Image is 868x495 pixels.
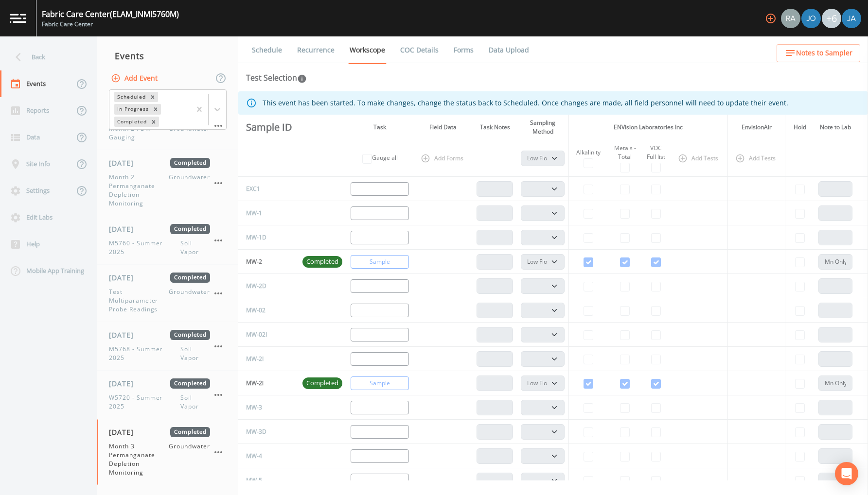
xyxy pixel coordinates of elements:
a: Forms [452,36,475,64]
div: Alkalinity [573,148,604,157]
td: MW-3 [238,395,299,420]
img: 747fbe677637578f4da62891070ad3f4 [842,9,861,28]
span: Groundwater [169,124,210,142]
span: Completed [170,224,210,234]
span: Notes to Sampler [796,47,852,59]
th: EnvisionAir [727,115,785,140]
a: [DATE]CompletedMonth 2 PDM GaugingGroundwater [97,102,238,150]
span: Groundwater [169,442,210,477]
span: Completed [170,330,210,340]
th: Note to Lab [815,115,856,140]
a: Data Upload [487,36,531,64]
td: MW-3D [238,420,299,444]
th: Task Notes [473,115,517,140]
a: [DATE]CompletedM5768 - Summer 2025Soil Vapor [97,322,238,371]
span: Completed [302,257,342,267]
div: Test Selection [246,72,307,84]
div: Fabric Care Center [42,20,179,29]
td: MW-1D [238,225,299,250]
span: Groundwater [169,173,210,208]
span: Month 2 PDM Gauging [109,124,169,142]
span: Completed [170,427,210,437]
span: Completed [170,158,210,168]
span: Groundwater [169,288,210,314]
a: COC Details [399,36,440,64]
th: ENVision Laboratories Inc [569,115,728,140]
a: [DATE]CompletedTest Multiparameter Probe ReadingsGroundwater [97,265,238,322]
th: Sampling Method [517,115,569,140]
div: Completed [114,117,148,127]
a: [DATE]CompletedM5760 - Summer 2025Soil Vapor [97,216,238,265]
button: Add Event [109,69,161,87]
td: MW-2i [238,371,299,395]
img: logo [10,14,26,23]
div: Metals - Total [612,144,638,161]
td: MW-02 [238,298,299,323]
a: Recurrence [296,36,336,64]
div: VOC Full list [646,144,666,161]
a: [DATE]CompletedMonth 2 Permanganate Depletion MonitoringGroundwater [97,150,238,216]
td: MW-1 [238,201,299,225]
span: [DATE] [109,224,141,234]
div: This event has been started. To make changes, change the status back to Scheduled. Once changes a... [263,94,788,112]
td: MW-5 [238,468,299,493]
div: Josh Dutton [801,9,821,28]
th: Sample ID [238,115,299,140]
span: Month 2 Permanganate Depletion Monitoring [109,173,169,208]
span: Soil Vapor [180,345,210,362]
span: [DATE] [109,427,141,437]
th: Task [346,115,413,140]
div: Remove Completed [148,117,159,127]
th: Hold [785,115,815,140]
div: Fabric Care Center (ELAM_INMI5760M) [42,8,179,20]
div: Radlie J Storer [780,9,801,28]
button: Notes to Sampler [777,44,860,62]
div: Remove Scheduled [147,92,158,102]
span: Completed [302,378,342,388]
td: MW-2 [238,250,299,274]
a: Workscope [348,36,387,64]
span: Soil Vapor [180,393,210,411]
span: Completed [170,273,210,283]
td: EXC1 [238,177,299,201]
span: M5760 - Summer 2025 [109,239,180,256]
div: Remove In Progress [150,104,161,114]
td: MW-2D [238,274,299,298]
a: [DATE]CompletedMonth 3 Permanganate Depletion MonitoringGroundwater [97,419,238,485]
span: Completed [170,378,210,389]
span: [DATE] [109,378,141,389]
span: Soil Vapor [180,239,210,256]
div: Scheduled [114,92,147,102]
span: Month 3 Permanganate Depletion Monitoring [109,442,169,477]
span: [DATE] [109,273,141,283]
td: MW-02I [238,323,299,347]
a: [DATE]CompletedW5720 - Summer 2025Soil Vapor [97,371,238,419]
label: Gauge all [372,154,398,162]
span: [DATE] [109,158,141,168]
div: In Progress [114,104,150,114]
th: Field Data [413,115,473,140]
div: Events [97,44,238,68]
div: +6 [822,9,841,28]
td: MW-2I [238,347,299,371]
div: Open Intercom Messenger [835,462,858,485]
span: W5720 - Summer 2025 [109,393,180,411]
span: Test Multiparameter Probe Readings [109,288,169,314]
td: MW-4 [238,444,299,468]
img: 7493944169e4cb9b715a099ebe515ac2 [781,9,800,28]
span: M5768 - Summer 2025 [109,345,180,362]
a: Schedule [250,36,283,64]
span: [DATE] [109,330,141,340]
img: eb8b2c35ded0d5aca28d215f14656a61 [801,9,821,28]
svg: In this section you'll be able to select the analytical test to run, based on the media type, and... [297,74,307,84]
